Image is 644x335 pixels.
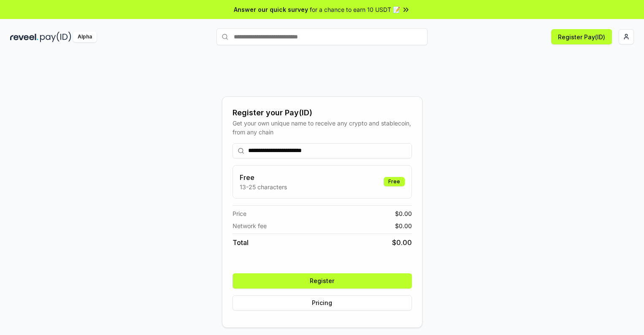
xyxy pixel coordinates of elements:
[234,5,308,14] span: Answer our quick survey
[233,107,412,119] div: Register your Pay(ID)
[392,237,412,248] span: $ 0.00
[310,5,400,14] span: for a chance to earn 10 USDT 📝
[40,32,71,42] img: pay_id
[10,32,38,42] img: reveel_dark
[233,221,267,230] span: Network fee
[384,177,405,186] div: Free
[240,182,287,191] p: 13-25 characters
[395,221,412,230] span: $ 0.00
[395,209,412,218] span: $ 0.00
[73,32,97,42] div: Alpha
[233,237,249,248] span: Total
[240,172,287,182] h3: Free
[233,119,412,136] div: Get your own unique name to receive any crypto and stablecoin, from any chain
[233,273,412,289] button: Register
[233,295,412,310] button: Pricing
[233,209,246,218] span: Price
[551,29,612,44] button: Register Pay(ID)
